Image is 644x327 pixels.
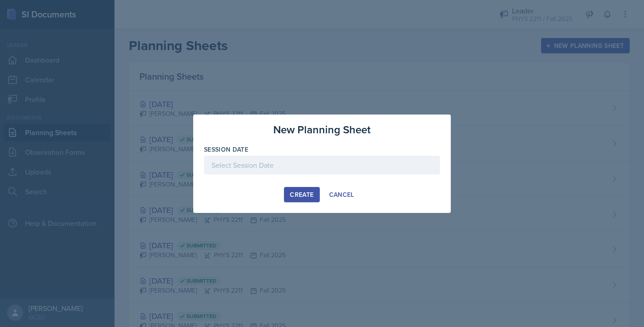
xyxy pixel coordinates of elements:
[290,191,314,198] div: Create
[323,187,360,202] button: Cancel
[284,187,319,202] button: Create
[204,145,248,154] label: Session Date
[329,191,354,198] div: Cancel
[273,122,371,138] h3: New Planning Sheet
